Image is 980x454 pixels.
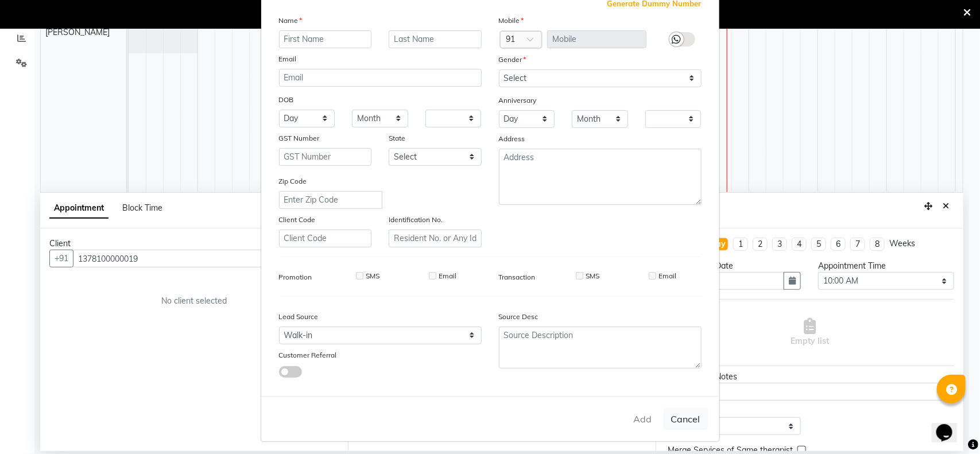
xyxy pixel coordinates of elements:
label: Email [659,271,676,281]
label: Customer Referral [279,350,337,360]
label: Lead Source [279,312,319,322]
label: Anniversary [499,95,537,106]
label: Email [279,54,297,64]
label: SMS [366,271,379,281]
label: Mobile [499,15,524,26]
label: Address [499,134,525,144]
input: Resident No. or Any Id [389,230,482,247]
label: Identification No. [389,215,443,225]
label: Source Desc [499,312,539,322]
label: Zip Code [279,176,307,187]
input: GST Number [279,148,372,166]
input: Mobile [547,30,646,48]
input: Email [279,69,482,87]
label: GST Number [279,133,320,143]
input: First Name [279,30,372,48]
label: Gender [499,55,526,65]
label: Name [279,15,303,26]
label: Client Code [279,215,316,225]
input: Last Name [389,30,482,48]
label: Email [439,271,456,281]
label: DOB [279,95,294,105]
input: Client Code [279,230,372,247]
button: Cancel [664,408,708,430]
label: State [389,133,405,143]
label: Transaction [499,272,536,282]
label: Promotion [279,272,312,282]
label: SMS [586,271,599,281]
input: Enter Zip Code [279,191,382,209]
